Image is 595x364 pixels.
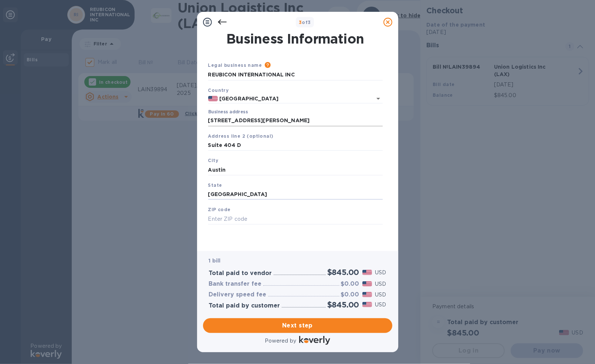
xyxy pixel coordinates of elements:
[208,189,383,200] input: Enter state
[265,337,296,345] p: Powered by
[208,133,274,139] b: Address line 2 (optional)
[362,302,372,307] img: USD
[209,302,280,309] h3: Total paid by customer
[299,336,330,345] img: Logo
[373,93,383,104] button: Open
[208,115,383,126] input: Enter address
[375,280,386,288] p: USD
[208,158,219,163] b: City
[208,164,383,175] input: Enter city
[341,291,359,298] h3: $0.00
[299,20,311,25] b: of 3
[218,94,362,103] input: Select country
[208,207,231,212] b: ZIP code
[208,96,218,101] img: US
[209,321,386,330] span: Next step
[208,69,383,80] input: Enter legal business name
[375,301,386,309] p: USD
[209,281,262,288] h3: Bank transfer fee
[208,182,222,188] b: State
[362,270,372,275] img: USD
[375,291,386,299] p: USD
[209,291,267,298] h3: Delivery speed fee
[299,20,302,25] span: 3
[208,140,383,151] input: Enter address line 2
[209,258,221,264] b: 1 bill
[327,268,359,277] h2: $845.00
[208,213,383,224] input: Enter ZIP code
[362,292,372,297] img: USD
[208,87,229,93] b: Country
[203,318,392,333] button: Next step
[362,281,372,286] img: USD
[341,281,359,288] h3: $0.00
[208,62,262,68] b: Legal business name
[375,269,386,277] p: USD
[208,110,248,114] label: Business address
[209,270,272,277] h3: Total paid to vendor
[207,31,384,47] h1: Business Information
[327,300,359,309] h2: $845.00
